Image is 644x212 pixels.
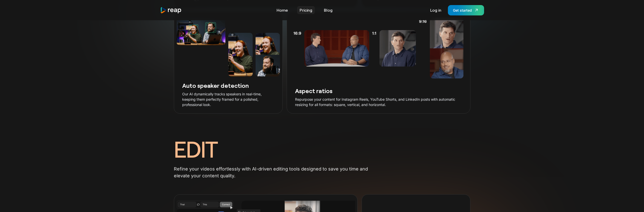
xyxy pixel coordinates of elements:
[182,81,274,89] h3: Auto speaker detection
[160,7,182,14] a: home
[174,165,379,179] p: Refine your videos effortlessly with AI-driven editing tools designed to save you time and elevat...
[448,5,484,15] a: Get started
[453,8,472,13] div: Get started
[428,6,444,14] a: Log in
[174,134,470,163] h1: EDIT
[182,91,274,107] p: Our AI dynamically tracks speakers in real-time, keeping them perfectly framed for a polished, pr...
[321,6,335,14] a: Blog
[174,18,282,76] img: Auto speaker detection
[160,7,182,14] img: reap logo
[274,6,290,14] a: Home
[295,87,462,95] h3: Aspect ratios
[288,18,468,79] img: Aspect ratios
[297,6,315,14] a: Pricing
[295,97,462,107] p: Repurpose your content for Instagram Reels, YouTube Shorts, and LinkedIn posts with automatic res...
